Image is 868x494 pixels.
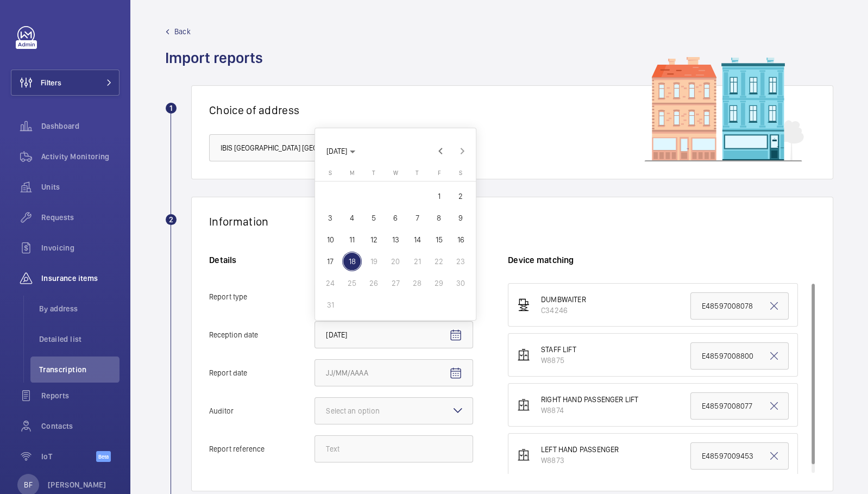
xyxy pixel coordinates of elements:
[450,229,471,251] button: August 16, 2025
[319,272,341,294] button: August 24, 2025
[450,185,471,207] button: August 2, 2025
[342,230,362,249] span: 11
[450,272,471,294] button: August 30, 2025
[385,272,406,294] button: August 27, 2025
[341,207,363,229] button: August 4, 2025
[407,273,427,293] span: 28
[428,207,450,229] button: August 8, 2025
[385,251,406,272] button: August 20, 2025
[428,251,450,272] button: August 22, 2025
[350,170,354,177] span: M
[428,272,450,294] button: August 29, 2025
[342,252,362,271] span: 18
[429,208,449,228] span: 8
[451,186,470,206] span: 2
[437,170,440,177] span: F
[407,230,427,249] span: 14
[363,207,385,229] button: August 5, 2025
[450,251,471,272] button: August 23, 2025
[364,208,383,228] span: 5
[429,273,449,293] span: 29
[320,252,340,271] span: 17
[407,208,427,228] span: 7
[341,272,363,294] button: August 25, 2025
[450,207,471,229] button: August 9, 2025
[364,273,383,293] span: 26
[406,272,428,294] button: August 28, 2025
[319,251,341,272] button: August 17, 2025
[326,147,347,155] span: [DATE]
[341,251,363,272] button: August 18, 2025
[406,229,428,251] button: August 14, 2025
[451,230,470,249] span: 16
[428,185,450,207] button: August 1, 2025
[386,208,405,228] span: 6
[429,230,449,249] span: 15
[320,208,340,228] span: 3
[406,251,428,272] button: August 21, 2025
[386,252,405,271] span: 20
[428,229,450,251] button: August 15, 2025
[363,229,385,251] button: August 12, 2025
[319,294,341,316] button: August 31, 2025
[342,273,362,293] span: 25
[386,230,405,249] span: 13
[363,251,385,272] button: August 19, 2025
[385,207,406,229] button: August 6, 2025
[320,230,340,249] span: 10
[364,230,383,249] span: 12
[329,170,332,177] span: S
[320,295,340,315] span: 31
[459,170,462,177] span: S
[429,186,449,206] span: 1
[407,252,427,271] span: 21
[385,229,406,251] button: August 13, 2025
[430,140,451,162] button: Previous month
[322,141,360,161] button: Choose month and year
[416,170,419,177] span: T
[451,252,470,271] span: 23
[319,207,341,229] button: August 3, 2025
[363,272,385,294] button: August 26, 2025
[451,208,470,228] span: 9
[386,273,405,293] span: 27
[319,229,341,251] button: August 10, 2025
[364,252,383,271] span: 19
[341,229,363,251] button: August 11, 2025
[406,207,428,229] button: August 7, 2025
[342,208,362,228] span: 4
[451,273,470,293] span: 30
[372,170,375,177] span: T
[320,273,340,293] span: 24
[393,170,398,177] span: W
[429,252,449,271] span: 22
